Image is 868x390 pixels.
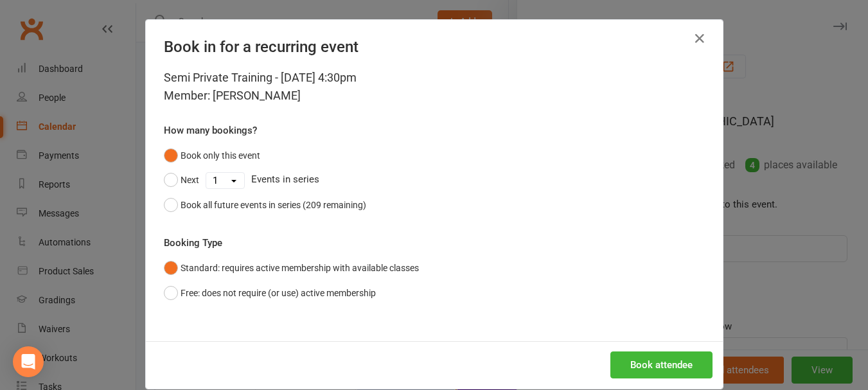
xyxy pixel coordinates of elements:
[164,69,705,105] div: Semi Private Training - [DATE] 4:30pm Member: [PERSON_NAME]
[164,168,199,192] button: Next
[181,198,366,212] div: Book all future events in series (209 remaining)
[164,168,705,192] div: Events in series
[13,346,44,377] div: Open Intercom Messenger
[164,143,260,168] button: Book only this event
[610,351,713,378] button: Book attendee
[164,235,222,251] label: Booking Type
[164,281,376,305] button: Free: does not require (or use) active membership
[164,256,419,280] button: Standard: requires active membership with available classes
[164,123,257,138] label: How many bookings?
[689,28,710,49] button: Close
[164,193,366,217] button: Book all future events in series (209 remaining)
[164,38,705,56] h4: Book in for a recurring event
